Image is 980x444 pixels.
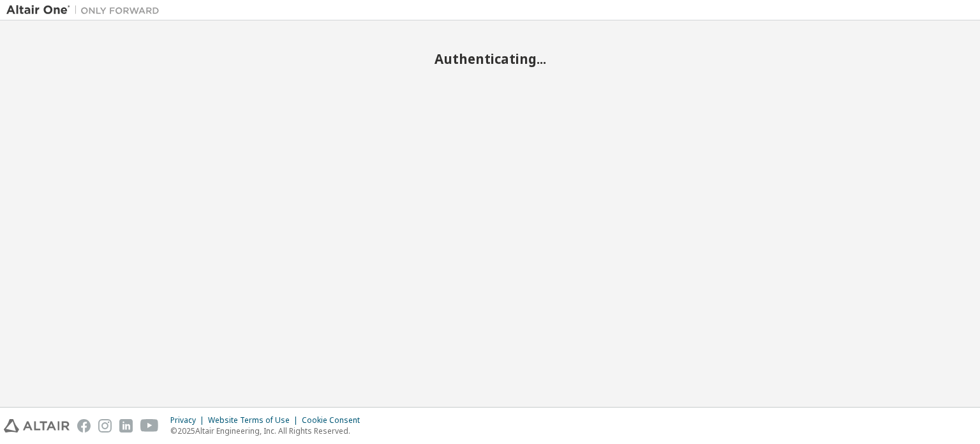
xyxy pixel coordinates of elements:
[6,50,974,67] h2: Authenticating...
[98,419,112,433] img: instagram.svg
[208,415,302,425] div: Website Terms of Use
[6,4,166,17] img: Altair One
[119,419,133,433] img: linkedin.svg
[4,419,70,433] img: altair_logo.svg
[170,425,367,436] p: © 2025 Altair Engineering, Inc. All Rights Reserved.
[77,419,91,433] img: facebook.svg
[302,415,367,425] div: Cookie Consent
[140,419,159,433] img: youtube.svg
[170,415,208,425] div: Privacy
